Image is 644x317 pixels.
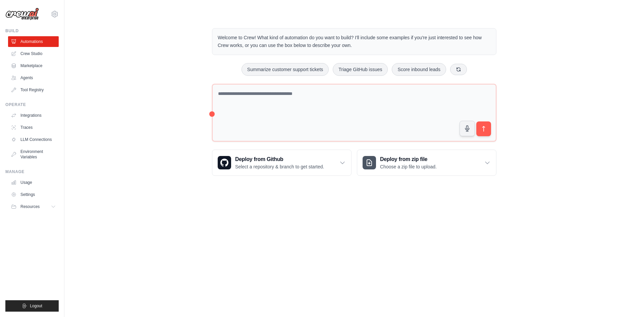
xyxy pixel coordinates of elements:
[8,48,59,59] a: Crew Studio
[8,146,59,162] a: Environment Variables
[380,163,437,170] p: Choose a zip file to upload.
[8,72,59,83] a: Agents
[241,63,329,76] button: Summarize customer support tickets
[5,102,59,107] div: Operate
[235,163,324,170] p: Select a repository & branch to get started.
[8,122,59,133] a: Traces
[8,85,59,95] a: Tool Registry
[20,204,40,209] span: Resources
[380,155,437,163] h3: Deploy from zip file
[5,8,39,20] img: Logo
[392,63,446,76] button: Score inbound leads
[8,60,59,71] a: Marketplace
[8,110,59,121] a: Integrations
[8,177,59,188] a: Usage
[8,189,59,200] a: Settings
[5,28,59,34] div: Build
[235,155,324,163] h3: Deploy from Github
[218,34,491,49] p: Welcome to Crew! What kind of automation do you want to build? I'll include some examples if you'...
[8,134,59,145] a: LLM Connections
[30,303,42,309] span: Logout
[5,169,59,174] div: Manage
[8,201,59,212] button: Resources
[333,63,388,76] button: Triage GitHub issues
[8,36,59,47] a: Automations
[5,300,59,312] button: Logout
